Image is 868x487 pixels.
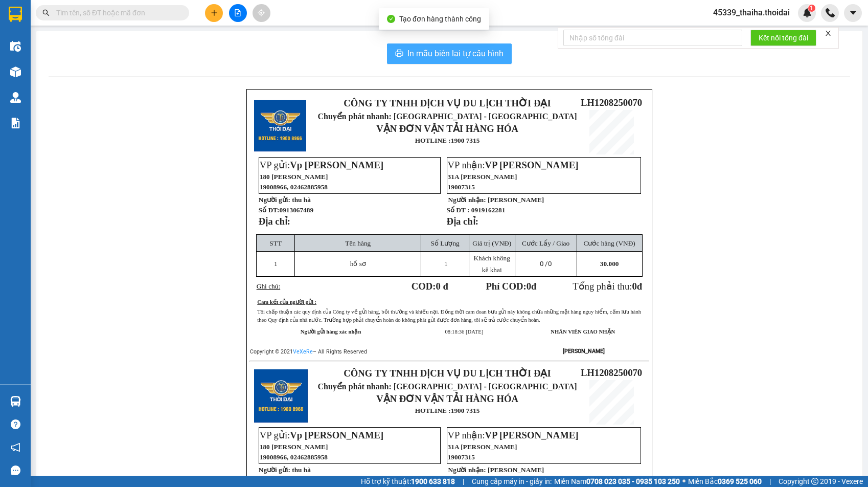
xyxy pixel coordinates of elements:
span: LH1208250070 [581,97,642,108]
button: aim [253,4,270,22]
span: file-add [234,9,241,16]
button: caret-down [844,4,862,22]
strong: Người nhận: [448,466,486,474]
sup: 1 [808,5,815,12]
img: logo [5,36,12,88]
strong: CÔNG TY TNHH DỊCH VỤ DU LỊCH THỜI ĐẠI [18,8,101,41]
span: Miền Bắc [688,476,762,487]
strong: Người gửi: [259,466,290,474]
img: warehouse-icon [10,41,21,52]
span: Vp [PERSON_NAME] [290,160,383,170]
strong: CÔNG TY TNHH DỊCH VỤ DU LỊCH THỜI ĐẠI [344,98,551,108]
span: 180 [PERSON_NAME] [260,443,328,451]
strong: COD: [412,281,448,292]
span: plus [211,9,218,16]
span: Cước Lấy / Giao [522,239,569,247]
strong: HOTLINE : [415,137,451,144]
span: 08:18:36 [DATE] [445,329,483,335]
span: Kết nối tổng đài [759,32,808,43]
span: Chuyển phát nhanh: [GEOGRAPHIC_DATA] - [GEOGRAPHIC_DATA] [15,44,104,80]
img: warehouse-icon [10,92,21,103]
span: 0 [632,281,636,292]
span: Vp [PERSON_NAME] [290,430,383,440]
span: Miền Nam [554,476,680,487]
span: check-circle [387,15,395,23]
span: Tạo đơn hàng thành công [399,15,481,23]
span: Chuyển phát nhanh: [GEOGRAPHIC_DATA] - [GEOGRAPHIC_DATA] [318,112,577,121]
img: solution-icon [10,118,21,128]
span: Số Lượng [431,239,460,247]
a: VeXeRe [293,348,313,355]
strong: Số ĐT : [447,206,470,214]
span: 19007315 [448,453,475,461]
strong: Phí COD: đ [486,281,536,292]
span: 0 [527,281,531,292]
span: Cung cấp máy in - giấy in: [472,476,552,487]
strong: 0369 525 060 [718,477,762,485]
span: [PERSON_NAME] [488,466,544,474]
span: 180 [PERSON_NAME] [260,173,328,181]
strong: Số ĐT: [259,206,313,214]
span: 45339_thaiha.thoidai [705,6,798,19]
img: logo [254,369,308,423]
strong: 0708 023 035 - 0935 103 250 [586,477,680,485]
span: VP gửi: [260,430,383,440]
span: 0913067489 [279,206,313,214]
span: Chuyển phát nhanh: [GEOGRAPHIC_DATA] - [GEOGRAPHIC_DATA] [318,382,577,391]
button: printerIn mẫu biên lai tự cấu hình [387,43,512,64]
span: 0 / [540,260,552,268]
img: warehouse-icon [10,67,21,77]
span: VP [PERSON_NAME] [485,160,579,170]
span: Tên hàng [345,239,371,247]
span: VP nhận: [448,160,579,170]
span: 1 [444,260,448,268]
span: VP gửi: [260,160,383,170]
span: thu hà [292,196,311,204]
span: 31A [PERSON_NAME] [448,443,517,451]
span: Giá trị (VNĐ) [472,239,511,247]
span: Tôi chấp thuận các quy định của Công ty về gửi hàng, bồi thường và khiếu nại. Đồng thời cam đoan ... [257,309,641,323]
span: Ghi chú: [257,282,280,290]
button: file-add [229,4,247,22]
span: Tổng phải thu: [573,281,642,292]
span: VP nhận: [448,430,579,440]
span: 1 [810,5,813,12]
button: plus [205,4,223,22]
span: notification [11,442,20,452]
strong: Người gửi: [259,196,290,204]
strong: 1900 7315 [451,407,480,414]
span: 19008966, 02462885958 [260,453,328,461]
span: 1 [274,260,278,268]
img: warehouse-icon [10,396,21,407]
img: logo-vxr [9,7,22,22]
span: copyright [811,478,818,485]
span: thu hà [292,466,311,474]
img: logo [254,100,306,152]
span: đ [637,281,642,292]
span: message [11,466,20,475]
span: VP [PERSON_NAME] [485,430,579,440]
span: Copyright © 2021 – All Rights Reserved [250,348,367,355]
span: aim [258,9,265,16]
strong: NHÂN VIÊN GIAO NHẬN [551,329,615,335]
span: question-circle [11,419,20,429]
img: icon-new-feature [803,8,812,17]
strong: 1900 633 818 [411,477,455,485]
span: Khách không kê khai [473,254,510,274]
strong: CÔNG TY TNHH DỊCH VỤ DU LỊCH THỜI ĐẠI [344,368,551,379]
span: 30.000 [600,260,619,268]
img: phone-icon [826,8,835,17]
strong: Người gửi hàng xác nhận [301,329,361,335]
span: search [42,9,50,16]
span: hồ sơ [350,260,366,268]
span: Cước hàng (VNĐ) [584,239,635,247]
span: | [463,476,464,487]
button: Kết nối tổng đài [750,30,816,46]
span: [PERSON_NAME] [488,196,544,204]
strong: HOTLINE : [415,407,451,414]
span: In mẫu biên lai tự cấu hình [407,47,504,60]
span: LH1208250070 [581,367,642,378]
input: Nhập số tổng đài [563,30,742,46]
span: 19007315 [448,183,475,191]
strong: Địa chỉ: [259,216,290,227]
